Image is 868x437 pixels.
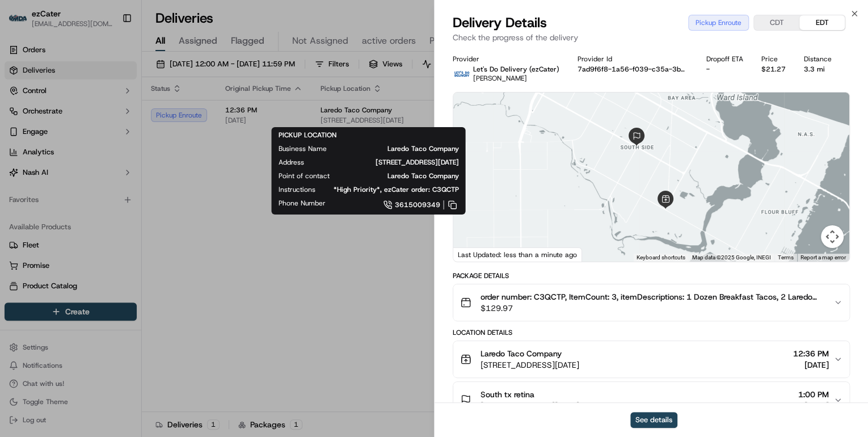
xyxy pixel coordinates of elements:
div: We're available if you need us! [39,120,144,129]
img: Nash [11,11,34,34]
span: *High Priority*, ezCater order: C3QCTP [333,185,458,194]
span: Map data ©2025 Google, INEGI [692,254,771,260]
button: CDT [754,15,799,30]
div: 3.3 mi [804,65,832,74]
span: [STREET_ADDRESS][DATE] [481,359,579,371]
button: EDT [799,15,845,30]
span: 1:00 PM [798,389,829,400]
div: - [706,65,743,74]
button: See details [630,412,677,428]
span: PICKUP LOCATION [278,131,336,140]
span: 12:36 PM [793,348,829,359]
span: [DATE] [798,400,829,411]
p: Let's Do Delivery (ezCater) [473,65,559,74]
span: 3615009349 [394,200,440,209]
span: Pylon [113,192,137,201]
div: Provider Id [578,54,688,64]
span: Instructions [278,185,315,194]
a: 3615009349 [343,199,458,211]
a: 💻API Documentation [91,160,187,180]
button: South tx retina[STREET_ADDRESS][DATE]1:00 PM[DATE] [453,382,849,418]
span: $129.97 [481,302,824,314]
span: [STREET_ADDRESS][DATE] [322,158,458,167]
a: Terms (opens in new tab) [778,254,794,260]
div: Package Details [453,271,850,280]
img: Google [456,247,494,262]
span: [STREET_ADDRESS][DATE] [481,400,579,411]
button: order number: C3QCTP, ItemCount: 3, itemDescriptions: 1 Dozen Breakfast Tacos, 2 Laredo Breakfast... [453,284,849,321]
div: Last Updated: less than a minute ago [453,247,582,262]
p: Check the progress of the delivery [453,32,850,43]
a: Powered byPylon [80,192,137,201]
div: Start new chat [39,108,186,120]
a: 📗Knowledge Base [7,160,91,180]
span: Laredo Taco Company [344,144,458,153]
img: 1736555255976-a54dd68f-1ca7-489b-9aae-adbdc363a1c4 [11,108,32,129]
div: Provider [453,54,559,64]
span: Laredo Taco Company [347,171,458,180]
div: Location Details [453,328,850,337]
input: Got a question? Start typing here... [30,73,204,85]
div: 💻 [96,166,105,175]
button: Start new chat [193,112,207,125]
span: Knowledge Base [23,165,87,176]
span: Point of contact [278,171,329,180]
span: Phone Number [278,199,325,208]
button: Laredo Taco Company[STREET_ADDRESS][DATE]12:36 PM[DATE] [453,341,849,377]
button: 7ad9f6f8-1a56-f039-c35a-3bdd797c9fbe [578,65,688,74]
a: Open this area in Google Maps (opens a new window) [456,247,494,262]
p: Welcome 👋 [11,45,207,64]
div: 📗 [11,166,20,175]
a: Report a map error [800,254,846,260]
div: Price [761,54,786,64]
span: [PERSON_NAME] [473,74,527,83]
span: Address [278,158,304,167]
span: [DATE] [793,359,829,371]
button: Keyboard shortcuts [637,254,685,262]
span: API Documentation [107,165,182,176]
button: Map camera controls [821,225,844,248]
span: Delivery Details [453,14,547,32]
div: $21.27 [761,65,786,74]
img: lets_do_delivery_logo.png [453,65,471,83]
div: Distance [804,54,832,64]
span: Laredo Taco Company [481,348,562,359]
span: South tx retina [481,389,534,400]
span: Business Name [278,144,326,153]
div: Dropoff ETA [706,54,743,64]
span: order number: C3QCTP, ItemCount: 3, itemDescriptions: 1 Dozen Breakfast Tacos, 2 Laredo Breakfast... [481,291,824,302]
